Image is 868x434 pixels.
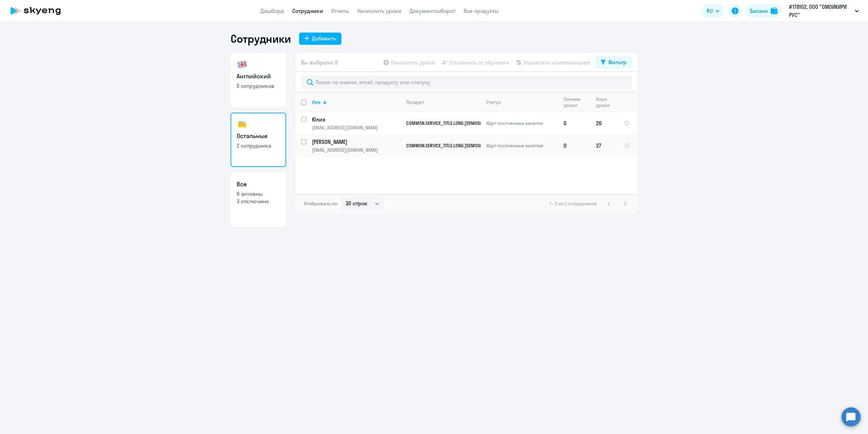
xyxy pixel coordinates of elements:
div: Баланс [750,7,768,15]
a: Сотрудники [292,7,323,14]
p: [EMAIL_ADDRESS][DOMAIN_NAME] [312,125,400,131]
img: balance [771,7,777,14]
div: Личные уроки [564,96,584,108]
a: Все продукты [463,7,499,14]
p: 2 сотрудника [237,142,280,149]
span: 1 - 2 из 2 сотрудников [550,201,597,207]
p: 6 активны [237,190,280,197]
p: Юлия [312,116,400,123]
h3: Остальные [237,132,280,140]
a: Дашборд [260,7,284,14]
div: Корп. уроки [596,96,618,108]
td: 0 [558,112,591,134]
button: Балансbalance [746,4,782,18]
button: Добавить [299,33,341,45]
p: #178102, ООО "ОМОИКИРИ РУС" [789,3,852,19]
p: Идут постоянные занятия [486,120,558,126]
img: others [237,119,248,130]
div: Продукт [406,99,425,105]
td: 27 [591,134,618,157]
div: Фильтр [608,58,627,66]
a: Остальные2 сотрудника [231,113,286,167]
div: Добавить [312,34,336,42]
span: Вы выбрали: 0 [301,58,338,67]
p: 5 сотрудников [237,82,280,90]
span: RU [707,7,713,15]
p: Идут постоянные занятия [486,143,558,149]
img: english [237,59,248,70]
td: 26 [591,112,618,134]
td: 0 [558,134,591,157]
div: Продукт [406,99,480,105]
h3: Все [237,180,280,189]
div: Статус [486,99,501,105]
div: Статус [486,99,558,105]
p: [PERSON_NAME] [312,138,400,146]
p: [EMAIL_ADDRESS][DOMAIN_NAME] [312,147,400,153]
button: RU [702,4,724,18]
button: #178102, ООО "ОМОИКИРИ РУС" [786,3,862,19]
a: Документооборот [410,7,455,14]
div: Корп. уроки [596,96,612,108]
div: Личные уроки [564,96,590,108]
a: Начислить уроки [357,7,401,14]
h3: Английский [237,72,280,81]
a: Английский5 сотрудников [231,53,286,107]
div: Имя [312,99,321,105]
h1: Сотрудники [231,32,291,45]
a: Юлия[EMAIL_ADDRESS][DOMAIN_NAME] [312,116,400,131]
a: Отчеты [331,7,349,14]
p: 3 отключено [237,197,280,205]
a: Все6 активны3 отключено [231,172,286,227]
span: Отображать по: [304,201,338,207]
input: Поиск по имени, email, продукту или статусу [301,75,632,89]
span: COMMON.SERVICE_TITLE.LONG.[DEMOGRAPHIC_DATA] [406,143,508,149]
span: COMMON.SERVICE_TITLE.LONG.[DEMOGRAPHIC_DATA] [406,120,508,126]
a: [PERSON_NAME][EMAIL_ADDRESS][DOMAIN_NAME] [312,138,400,153]
button: Фильтр [595,56,632,69]
div: Имя [312,99,400,105]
